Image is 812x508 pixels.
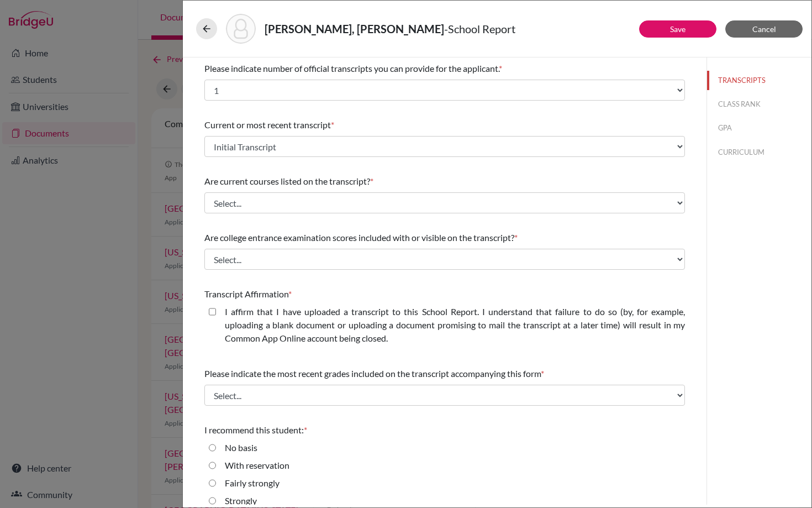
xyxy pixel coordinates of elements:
[707,118,811,138] button: GPA
[204,425,304,435] span: I recommend this student:
[225,494,257,507] label: Strongly
[204,289,288,299] span: Transcript Affirmation
[265,22,444,35] strong: [PERSON_NAME], [PERSON_NAME]
[444,22,515,35] span: - School Report
[225,459,289,472] label: With reservation
[204,63,499,74] span: Please indicate number of official transcripts you can provide for the applicant.
[204,119,331,130] span: Current or most recent transcript
[225,305,685,345] label: I affirm that I have uploaded a transcript to this School Report. I understand that failure to do...
[204,232,514,243] span: Are college entrance examination scores included with or visible on the transcript?
[225,441,257,454] label: No basis
[225,476,280,490] label: Fairly strongly
[707,143,811,162] button: CURRICULUM
[707,71,811,90] button: TRANSCRIPTS
[204,368,541,379] span: Please indicate the most recent grades included on the transcript accompanying this form
[707,95,811,114] button: CLASS RANK
[204,176,370,186] span: Are current courses listed on the transcript?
